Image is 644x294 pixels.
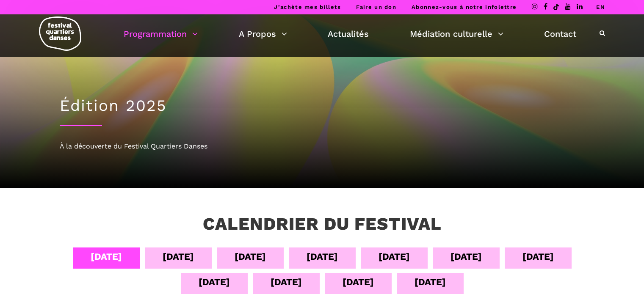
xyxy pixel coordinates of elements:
h3: Calendrier du festival [203,214,442,235]
div: À la découverte du Festival Quartiers Danses [60,141,585,152]
a: EN [596,4,605,10]
div: [DATE] [343,275,374,289]
img: logo-fqd-med [39,16,81,51]
div: [DATE] [235,249,266,264]
a: J’achète mes billets [274,4,341,10]
div: [DATE] [163,249,194,264]
div: [DATE] [271,275,302,289]
a: Actualités [328,27,369,41]
h1: Édition 2025 [60,96,585,115]
div: [DATE] [91,249,122,264]
a: A Propos [239,27,287,41]
div: [DATE] [522,249,554,264]
div: [DATE] [307,249,338,264]
a: Contact [544,27,576,41]
a: Programmation [124,27,198,41]
div: [DATE] [451,249,482,264]
div: [DATE] [415,275,446,289]
a: Abonnez-vous à notre infolettre [412,4,517,10]
div: [DATE] [379,249,410,264]
a: Faire un don [356,4,396,10]
div: [DATE] [199,275,230,289]
a: Médiation culturelle [410,27,503,41]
